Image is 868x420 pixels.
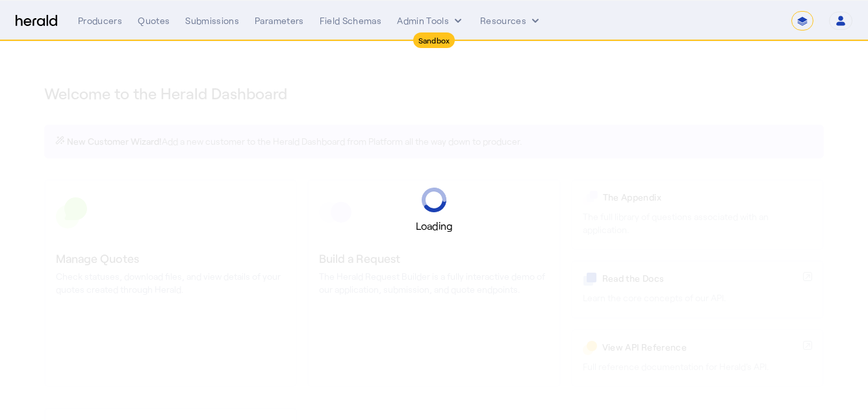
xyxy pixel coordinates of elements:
div: Sandbox [413,32,455,48]
div: Producers [78,14,122,27]
div: Quotes [138,14,170,27]
div: Submissions [185,14,239,27]
button: Resources dropdown menu [480,14,542,27]
div: Field Schemas [320,14,382,27]
button: internal dropdown menu [397,14,465,27]
img: Herald Logo [16,15,57,27]
div: Parameters [255,14,304,27]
